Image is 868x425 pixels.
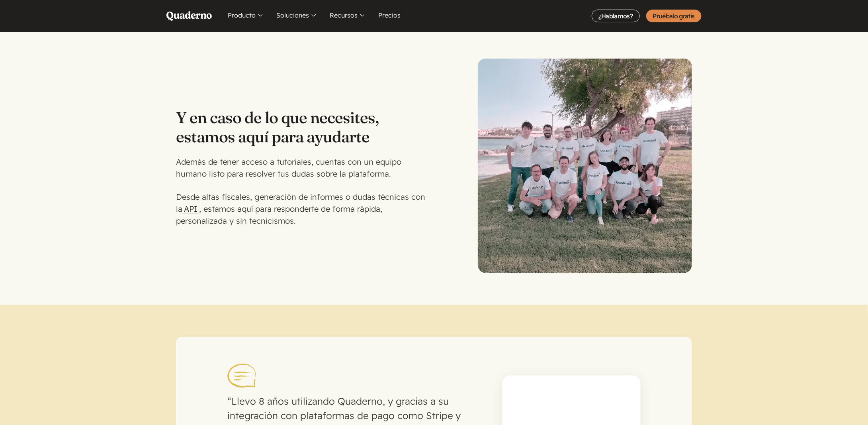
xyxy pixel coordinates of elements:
[646,10,702,22] a: Pruébalo gratis
[182,204,199,214] a: API
[176,156,434,180] p: Además de tener acceso a tutoriales, cuentas con un equipo humano listo para resolver tus dudas s...
[176,108,434,146] h3: Y en caso de lo que necesites, estamos aquí para ayudarte
[184,204,197,214] abbr: Application Programming Interface
[176,191,434,227] p: Desde altas fiscales, generación de informes o dudas técnicas con la , estamos aquí para responde...
[592,10,640,22] a: ¿Hablamos?
[478,59,692,273] img: Quaderno team in 2023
